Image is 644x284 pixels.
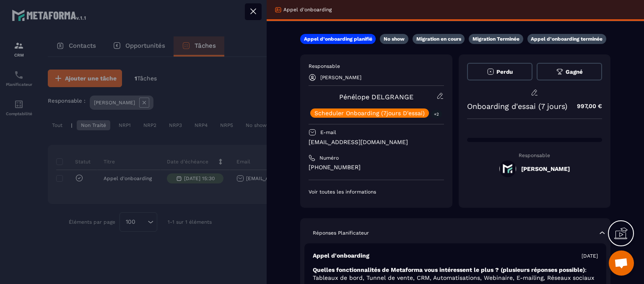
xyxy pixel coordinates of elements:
p: E-mail [320,129,336,136]
p: Appel d’onboarding planifié [304,36,372,42]
h5: [PERSON_NAME] [521,165,570,172]
p: Scheduler Onboarding (7jours D'essai) [314,110,425,116]
p: Quelles fonctionnalités de Metaforma vous intéressent le plus ? (plusieurs réponses possible) [313,266,598,282]
p: +2 [431,110,442,119]
a: Pénélope DELGRANGE [339,93,413,101]
p: Migration Terminée [473,36,519,42]
p: 997,00 € [569,98,602,114]
p: [EMAIL_ADDRESS][DOMAIN_NAME] [309,138,444,146]
button: Perdu [467,63,532,80]
p: [PERSON_NAME] [320,75,361,80]
p: Appel d'onboarding [313,252,369,260]
button: Gagné [537,63,602,80]
p: No show [384,36,405,42]
p: Numéro [319,155,339,161]
p: Responsable [309,63,444,70]
span: Perdu [496,69,513,75]
p: Appel d’onboarding terminée [531,36,602,42]
p: [PHONE_NUMBER] [309,163,444,171]
p: Appel d'onboarding [283,6,332,13]
div: Ouvrir le chat [609,250,634,276]
p: [DATE] [582,253,598,259]
p: Réponses Planificateur [313,230,369,236]
p: Responsable [467,152,602,158]
p: Voir toutes les informations [309,188,444,195]
p: Migration en cours [416,36,461,42]
p: Onboarding d'essai (7 jours) [467,102,567,111]
span: Gagné [566,69,583,75]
